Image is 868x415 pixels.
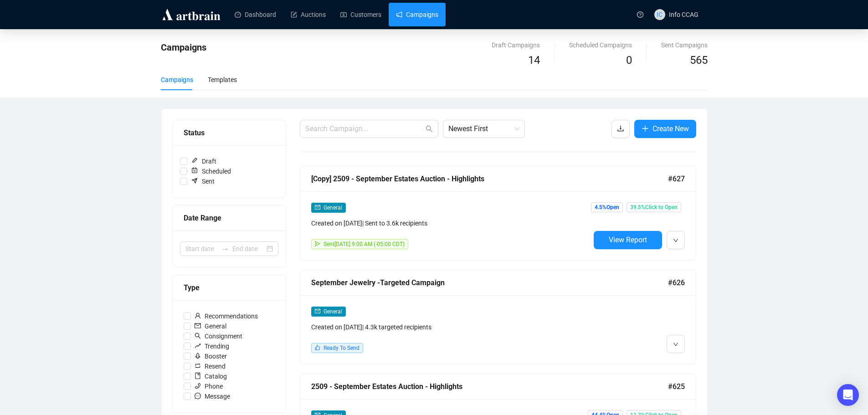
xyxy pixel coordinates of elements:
span: rocket [195,353,201,359]
div: September Jewelry -Targeted Campaign [311,277,668,288]
span: 14 [528,54,540,67]
div: 2509 - September Estates Auction - Highlights [311,381,668,392]
img: logo [161,7,222,22]
span: search [195,333,201,339]
div: Created on [DATE] | 4.3k targeted recipients [311,322,590,332]
div: Status [184,127,275,138]
div: Templates [208,75,237,85]
span: user [195,313,201,319]
span: message [195,393,201,399]
input: Start date [185,244,218,254]
div: Type [184,282,275,293]
span: search [426,125,433,133]
span: Phone [191,381,226,391]
span: Draft [187,156,220,166]
span: like [315,345,320,350]
div: Created on [DATE] | Sent to 3.6k recipients [311,218,590,228]
a: Auctions [291,3,326,26]
span: View Report [609,236,647,244]
span: Booster [191,351,231,361]
a: Dashboard [235,3,276,26]
input: End date [232,244,265,254]
span: #627 [668,173,685,184]
span: 565 [690,54,708,67]
span: Campaigns [161,42,206,53]
a: [Copy] 2509 - September Estates Auction - Highlights#627mailGeneralCreated on [DATE]| Sent to 3.6... [300,166,696,261]
div: Sent Campaigns [661,40,708,50]
span: General [324,205,342,211]
span: IC [657,10,663,20]
span: General [324,308,342,315]
span: book [195,373,201,379]
a: Customers [340,3,381,26]
span: Message [191,391,234,401]
span: Newest First [448,120,519,138]
span: swap-right [221,245,229,252]
div: Campaigns [161,75,193,85]
span: Catalog [191,371,231,381]
span: 0 [626,54,632,67]
span: down [673,238,678,243]
span: #625 [668,381,685,392]
span: download [617,125,624,132]
span: #626 [668,277,685,288]
span: plus [642,125,649,132]
span: Ready To Send [324,345,360,351]
span: Trending [191,341,233,351]
span: Create New [652,123,689,134]
span: mail [195,323,201,329]
span: rise [195,343,201,349]
span: 39.5% Click to Open [627,202,681,212]
input: Search Campaign... [305,123,424,134]
div: Date Range [184,212,275,224]
span: mail [315,205,320,210]
div: Draft Campaigns [492,40,540,50]
span: Sent [187,176,218,186]
span: question-circle [637,11,643,18]
span: 4.5% Open [591,202,623,212]
span: Resend [191,361,229,371]
span: Sent [DATE] 9:00 AM (-05:00 CDT) [324,241,405,247]
button: Create New [634,120,696,138]
div: [Copy] 2509 - September Estates Auction - Highlights [311,173,668,184]
span: retweet [195,363,201,369]
span: Info CCAG [669,11,699,18]
a: Campaigns [396,3,438,26]
button: View Report [594,231,662,249]
div: Open Intercom Messenger [837,384,859,406]
span: Scheduled [187,166,235,176]
span: mail [315,308,320,314]
span: to [221,245,229,252]
div: Scheduled Campaigns [569,40,632,50]
span: down [673,342,678,347]
a: September Jewelry -Targeted Campaign#626mailGeneralCreated on [DATE]| 4.3k targeted recipientslik... [300,270,696,364]
span: phone [195,383,201,389]
span: General [191,321,230,331]
span: send [315,241,320,246]
span: Consignment [191,331,246,341]
span: Recommendations [191,311,262,321]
